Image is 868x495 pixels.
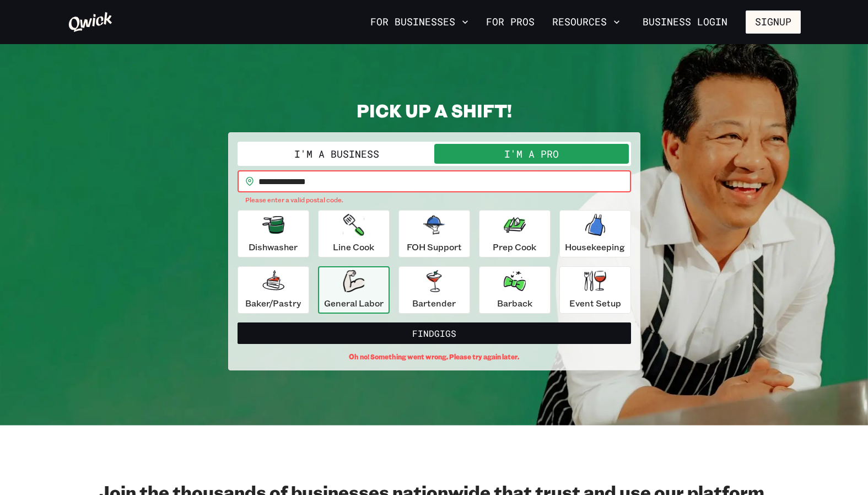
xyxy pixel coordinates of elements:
button: Baker/Pastry [238,266,309,314]
h2: PICK UP A SHIFT! [228,99,640,121]
p: Bartender [412,297,456,310]
p: Barback [497,297,532,310]
button: FindGigs [238,322,631,345]
p: Baker/Pastry [245,297,301,310]
button: Barback [479,266,551,314]
a: For Pros [482,13,539,31]
button: Event Setup [559,266,631,314]
button: Housekeeping [559,210,631,257]
button: Signup [746,10,801,34]
button: Prep Cook [479,210,551,257]
button: FOH Support [398,210,470,257]
button: Line Cook [318,210,390,257]
p: General Labor [324,297,384,310]
button: Dishwasher [238,210,309,257]
p: Prep Cook [493,240,536,254]
p: Please enter a valid postal code. [245,195,623,206]
button: General Labor [318,266,390,314]
p: FOH Support [407,240,462,254]
p: Event Setup [569,297,621,310]
p: Housekeeping [565,240,625,254]
button: Resources [548,13,624,31]
span: Oh no! Something went wrong. Please try again later. [349,353,519,361]
button: For Businesses [366,13,473,31]
button: Bartender [398,266,470,314]
a: Business Login [633,10,737,34]
button: I'm a Pro [434,144,629,164]
p: Dishwasher [249,240,298,254]
button: I'm a Business [240,144,434,164]
p: Line Cook [333,240,374,254]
